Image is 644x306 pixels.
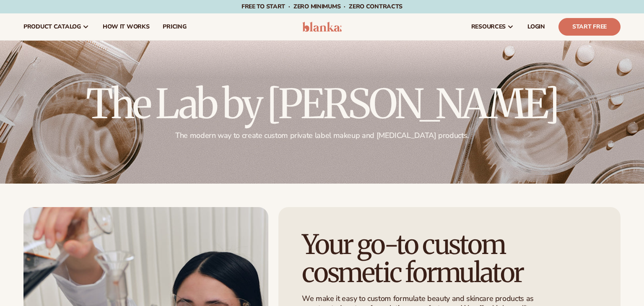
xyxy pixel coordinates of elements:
[86,84,558,124] h2: The Lab by [PERSON_NAME]
[558,18,621,36] a: Start Free
[241,3,402,10] span: Free to start · ZERO minimums · ZERO contracts
[86,131,558,140] p: The modern way to create custom private label makeup and [MEDICAL_DATA] products.
[471,23,506,30] span: resources
[521,13,552,40] a: LOGIN
[156,13,193,40] a: pricing
[17,13,96,40] a: product catalog
[103,23,150,30] span: How It Works
[465,13,521,40] a: resources
[23,23,81,30] span: product catalog
[302,231,557,287] h1: Your go-to custom cosmetic formulator
[302,22,342,32] img: logo
[163,23,186,30] span: pricing
[96,13,156,40] a: How It Works
[527,23,545,30] span: LOGIN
